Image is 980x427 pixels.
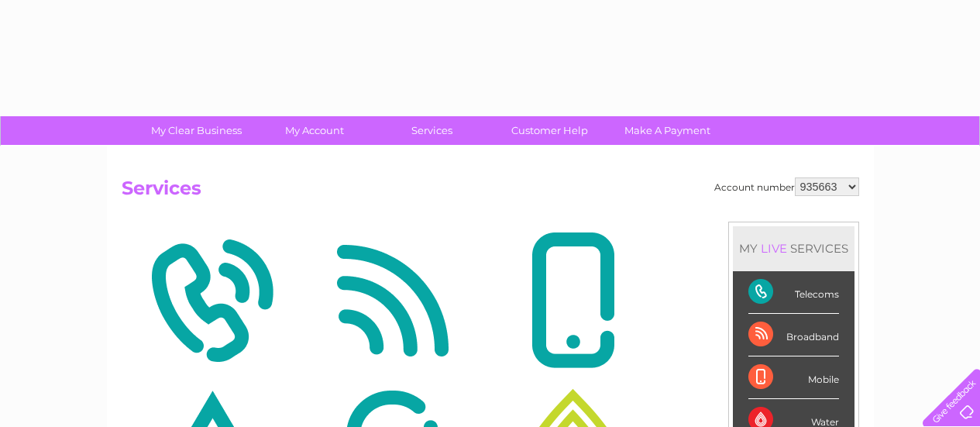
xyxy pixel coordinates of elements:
a: Customer Help [486,116,614,145]
a: My Clear Business [132,116,260,145]
div: Broadband [748,314,839,356]
div: Account number [714,177,859,196]
h2: Services [122,177,859,207]
div: Mobile [748,356,839,399]
a: Make A Payment [603,116,731,145]
div: Telecoms [748,271,839,314]
a: Services [368,116,496,145]
div: MY SERVICES [733,226,854,270]
a: My Account [250,116,378,145]
div: LIVE [758,241,790,256]
img: Broadband [306,226,479,376]
img: Mobile [487,226,659,376]
img: Telecoms [126,226,298,376]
